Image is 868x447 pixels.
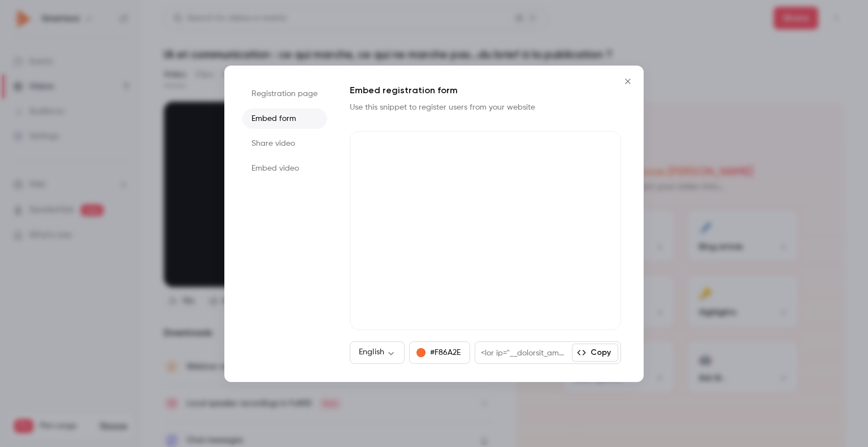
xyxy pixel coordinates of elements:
[475,342,572,363] div: <lor ip="__dolorsit_ametconsecte_1854a0el-8644-7s1d-1e99-t285655in2u8" labor="etdol: 956%; magnaa...
[242,133,327,154] li: Share video
[350,84,621,97] h1: Embed registration form
[242,84,327,104] li: Registration page
[572,344,618,362] button: Copy
[617,70,639,93] button: Close
[350,346,405,358] div: English
[242,109,327,129] li: Embed form
[409,341,470,364] button: #F86A2E
[350,102,553,113] p: Use this snippet to register users from your website
[242,158,327,179] li: Embed video
[350,131,621,330] iframe: Contrast registration form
